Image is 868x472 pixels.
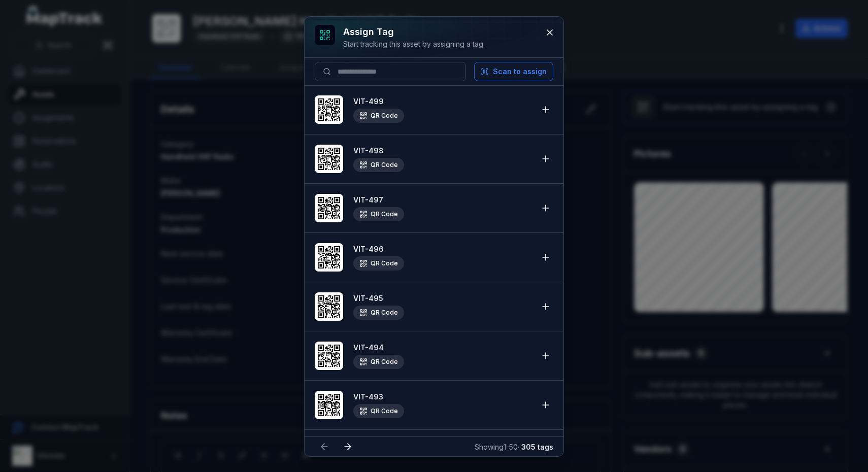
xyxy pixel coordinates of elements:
strong: 305 tags [521,443,553,451]
strong: VIT-497 [353,195,532,205]
div: QR Code [353,158,404,172]
h3: Assign tag [343,25,485,39]
strong: VIT-499 [353,96,532,107]
strong: VIT-498 [353,146,532,156]
strong: VIT-495 [353,293,532,304]
div: QR Code [353,404,404,418]
div: Start tracking this asset by assigning a tag. [343,39,485,49]
div: QR Code [353,306,404,320]
strong: VIT-496 [353,244,532,254]
strong: VIT-493 [353,392,532,402]
span: Showing 1 - 50 · [475,443,553,451]
div: QR Code [353,355,404,369]
div: QR Code [353,207,404,221]
button: Scan to assign [474,62,553,81]
strong: VIT-494 [353,343,532,353]
div: QR Code [353,109,404,123]
div: QR Code [353,256,404,271]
